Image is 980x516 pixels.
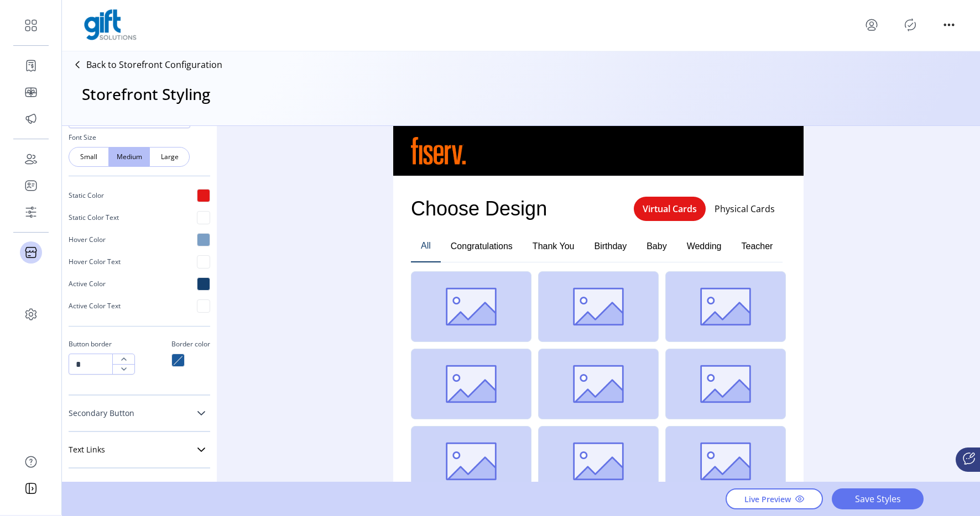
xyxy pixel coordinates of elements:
span: Secondary Button [69,409,134,417]
span: Medium [123,152,135,162]
button: Wedding [677,230,732,262]
p: Active Color Text [69,301,121,311]
button: Virtual Cards [634,197,706,221]
p: Border color [171,335,210,354]
button: Baby [637,230,676,262]
span: Save Styles [846,492,909,506]
p: Button border [69,335,135,354]
p: Hover Color Text [69,257,121,267]
span: Live Preview [744,493,791,505]
a: Text Links [69,439,210,461]
button: menu [863,16,880,34]
p: Back to Storefront Configuration [86,58,222,71]
p: Hover Color [69,235,106,245]
img: logo [84,9,137,40]
span: Large [163,152,176,162]
button: Save Styles [832,488,924,509]
button: Birthday [584,230,637,262]
span: Text Links [69,446,105,454]
span: Small [82,152,95,162]
button: Congratulations [441,230,523,262]
button: All [411,230,441,262]
p: Static Color [69,191,104,201]
p: Font Size [69,128,210,147]
p: Active Color [69,279,106,289]
a: Secondary Button [69,402,210,424]
button: Teacher [732,230,783,262]
button: menu [940,16,958,34]
p: Static Color Text [69,213,119,223]
button: Thank You [523,230,585,262]
button: Live Preview [726,488,823,509]
button: Physical Cards [706,200,784,218]
button: Publisher Panel [901,16,919,34]
h1: Choose Design [411,194,547,224]
h3: Storefront Styling [82,82,210,106]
